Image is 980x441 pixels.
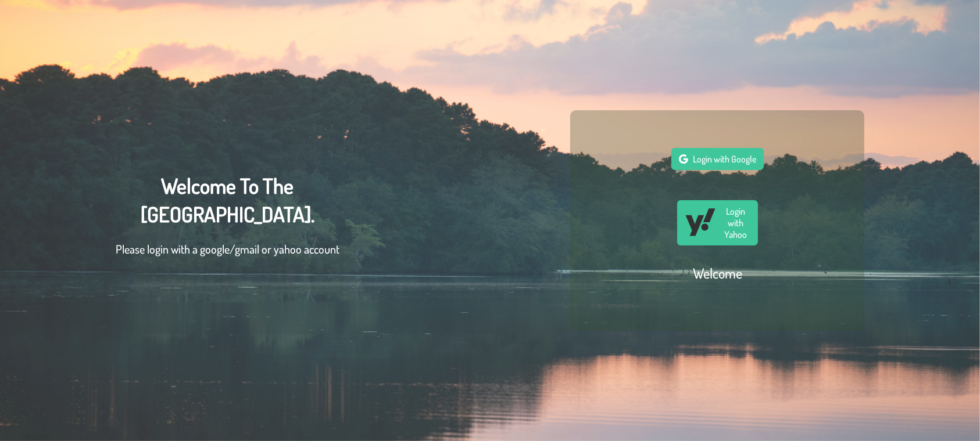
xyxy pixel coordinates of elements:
p: Please login with a google/gmail or yahoo account [116,240,339,258]
button: Login with Google [671,148,764,170]
span: Login with Yahoo [721,205,750,240]
button: Login with Yahoo [677,200,758,245]
span: Login with Google [693,153,756,165]
h2: Welcome [693,264,742,282]
div: Welcome To The [GEOGRAPHIC_DATA]. [116,172,339,269]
